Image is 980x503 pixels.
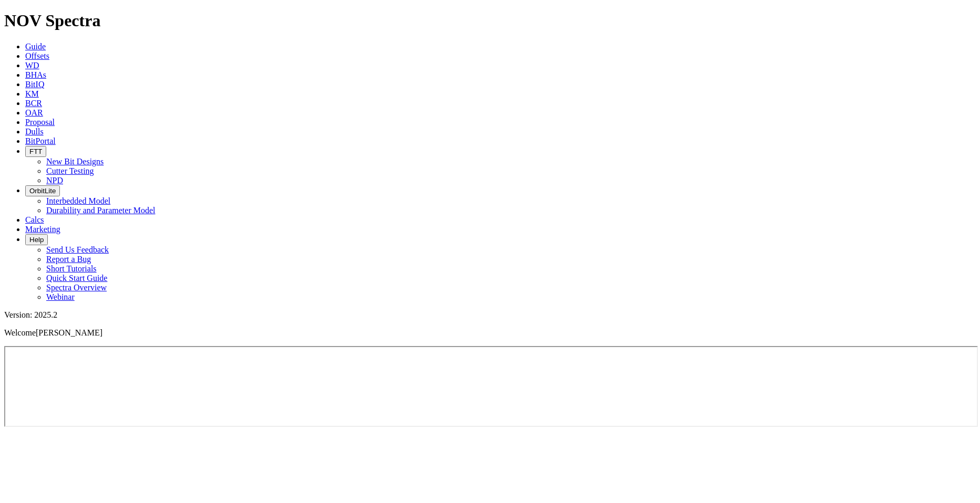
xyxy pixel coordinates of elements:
[25,185,60,196] button: OrbitLite
[46,245,109,254] a: Send Us Feedback
[46,292,75,301] a: Webinar
[29,187,56,195] span: OrbitLite
[46,196,110,205] a: Interbedded Model
[25,99,42,108] a: BCR
[25,146,46,157] button: FTT
[46,274,107,282] a: Quick Start Guide
[25,234,48,245] button: Help
[46,166,94,175] a: Cutter Testing
[25,118,55,127] a: Proposal
[4,11,976,30] h1: NOV Spectra
[25,137,56,145] a: BitPortal
[46,157,104,166] a: New Bit Designs
[25,80,44,89] a: BitIQ
[46,255,91,264] a: Report a Bug
[25,51,49,60] a: Offsets
[25,108,43,117] a: OAR
[4,310,976,320] div: Version: 2025.2
[25,42,46,51] a: Guide
[29,148,42,155] span: FTT
[25,61,39,70] a: WD
[46,206,156,215] a: Durability and Parameter Model
[46,176,63,185] a: NPD
[29,236,44,244] span: Help
[25,89,39,98] a: KM
[25,127,44,136] a: Dulls
[36,328,102,337] span: [PERSON_NAME]
[46,283,107,292] a: Spectra Overview
[4,328,976,338] p: Welcome
[25,215,44,224] a: Calcs
[25,70,46,79] a: BHAs
[25,225,60,234] a: Marketing
[46,264,97,273] a: Short Tutorials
